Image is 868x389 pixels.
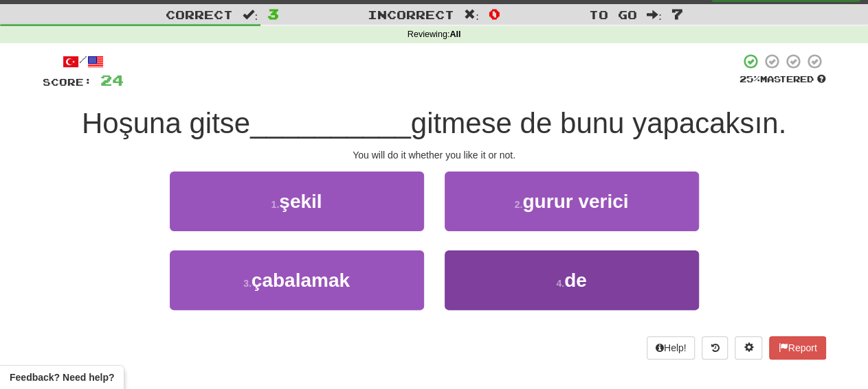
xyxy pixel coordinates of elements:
button: Report [769,336,825,359]
button: Round history (alt+y) [702,336,728,359]
small: 1 . [271,199,280,210]
small: 2 . [515,199,523,210]
span: 24 [100,71,124,89]
button: Help! [647,336,695,359]
span: __________ [250,107,411,139]
button: 1.şekil [170,172,424,231]
span: : [464,9,479,21]
span: gurur verici [522,191,628,212]
span: : [647,9,662,21]
small: 4 . [556,278,564,289]
span: Open feedback widget [10,370,114,384]
button: 2.gurur verici [445,172,699,231]
span: To go [589,8,637,21]
span: de [564,270,587,291]
span: gitmese de bunu yapacaksın. [411,107,786,139]
small: 3 . [243,278,252,289]
span: Score: [43,76,92,88]
div: Mastered [739,73,826,86]
span: şekil [279,191,322,212]
span: çabalamak [252,270,350,291]
button: 3.çabalamak [170,250,424,310]
strong: All [449,30,460,39]
span: 25 % [739,73,760,84]
span: : [243,9,258,21]
span: Incorrect [368,8,454,21]
span: 3 [267,5,279,22]
span: Hoşuna gitse [82,107,250,139]
span: 7 [671,5,683,22]
div: You will do it whether you like it or not. [43,148,826,162]
span: Correct [166,8,233,21]
span: 0 [489,5,500,22]
button: 4.de [445,250,699,310]
div: / [43,53,124,70]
